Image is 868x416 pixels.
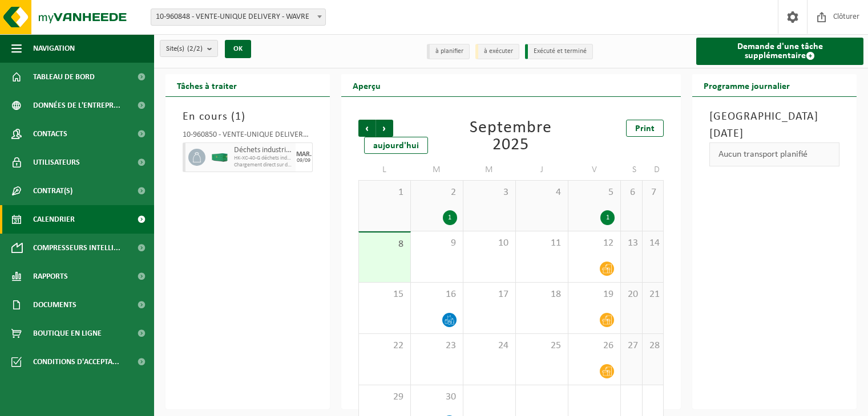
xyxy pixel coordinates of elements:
[365,186,405,199] span: 1
[648,340,658,352] span: 28
[469,186,510,199] span: 3
[365,340,405,352] span: 22
[151,9,325,25] span: 10-960848 - VENTE-UNIQUE DELIVERY - WAVRE
[234,155,293,162] span: HK-XC-40-G déchets industriels banals, triable
[627,237,636,250] span: 13
[358,120,376,137] span: Précédent
[166,40,203,58] span: Site(s)
[411,160,463,180] td: M
[365,238,405,251] span: 8
[297,158,310,164] div: 09/09
[160,40,218,57] button: Site(s)(2/2)
[648,288,658,301] span: 21
[692,74,801,96] h2: Programme journalier
[568,160,621,180] td: V
[234,162,293,169] span: Chargement direct sur demande
[151,9,326,26] span: 10-960848 - VENTE-UNIQUE DELIVERY - WAVRE
[574,237,615,250] span: 12
[522,237,562,250] span: 11
[621,160,642,180] td: S
[648,186,658,199] span: 7
[341,74,392,96] h2: Aperçu
[225,40,251,58] button: OK
[376,120,393,137] span: Suivant
[469,288,510,301] span: 17
[417,186,457,199] span: 2
[522,288,562,301] span: 18
[469,340,510,352] span: 24
[234,146,293,155] span: Déchets industriels banals, triable
[33,177,72,205] span: Contrat(s)
[417,237,457,250] span: 9
[522,340,562,352] span: 25
[187,45,203,52] count: (2/2)
[211,153,228,162] img: HK-XC-40-GN-00
[469,237,510,250] span: 10
[358,160,411,180] td: L
[600,210,615,225] div: 1
[183,131,313,142] div: 10-960850 - VENTE-UNIQUE DELIVERY - WAVRE
[33,205,75,234] span: Calendrier
[33,63,95,91] span: Tableau de bord
[33,148,80,177] span: Utilisateurs
[427,44,470,59] li: à planifier
[627,186,636,199] span: 6
[475,44,519,59] li: à exécuter
[516,160,568,180] td: J
[648,237,658,250] span: 14
[574,288,615,301] span: 19
[443,210,457,225] div: 1
[627,288,636,301] span: 20
[33,291,76,319] span: Documents
[365,288,405,301] span: 15
[33,120,67,148] span: Contacts
[525,44,593,59] li: Exécuté et terminé
[33,234,120,262] span: Compresseurs intelli...
[709,108,839,142] h3: [GEOGRAPHIC_DATA][DATE]
[574,186,615,199] span: 5
[364,137,428,154] div: aujourd'hui
[417,288,457,301] span: 16
[458,120,565,154] div: Septembre 2025
[33,91,120,120] span: Données de l'entrepr...
[165,74,248,96] h2: Tâches à traiter
[33,348,119,376] span: Conditions d'accepta...
[417,391,457,403] span: 30
[33,319,102,348] span: Boutique en ligne
[626,120,664,137] a: Print
[709,142,839,166] div: Aucun transport planifié
[463,160,516,180] td: M
[296,151,312,158] div: MAR.
[417,340,457,352] span: 23
[33,262,68,291] span: Rapports
[627,340,636,352] span: 27
[635,124,655,133] span: Print
[643,160,664,180] td: D
[696,38,863,65] a: Demande d'une tâche supplémentaire
[33,34,75,63] span: Navigation
[235,111,241,123] span: 1
[522,186,562,199] span: 4
[365,391,405,403] span: 29
[183,108,313,125] h3: En cours ( )
[574,340,615,352] span: 26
